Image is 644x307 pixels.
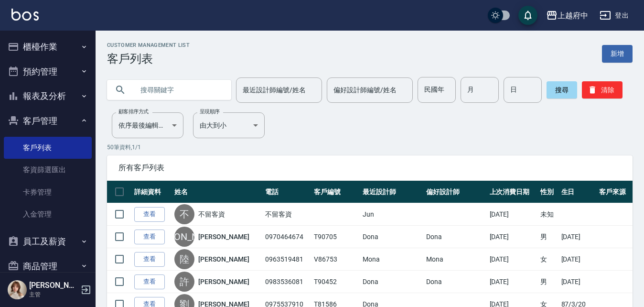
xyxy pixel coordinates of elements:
button: 上越府中 [542,6,592,25]
button: 櫃檯作業 [4,34,92,59]
td: [DATE] [487,203,538,226]
img: Logo [11,9,39,21]
td: Jun [360,203,424,226]
a: 入金管理 [4,203,92,225]
th: 最近設計師 [360,181,424,203]
span: 所有客戶列表 [118,163,621,173]
td: [DATE] [559,271,597,293]
div: [PERSON_NAME] [174,227,194,247]
th: 客戶編號 [311,181,360,203]
button: 報表及分析 [4,84,92,109]
td: [DATE] [559,226,597,248]
a: 不留客資 [198,209,225,219]
th: 詳細資料 [132,181,172,203]
th: 生日 [559,181,597,203]
a: [PERSON_NAME] [198,254,249,264]
div: 陸 [174,249,194,269]
div: 由大到小 [193,112,265,138]
p: 50 筆資料, 1 / 1 [107,143,633,152]
a: 卡券管理 [4,181,92,203]
td: [DATE] [487,248,538,271]
td: 0983536081 [263,271,311,293]
th: 姓名 [172,181,263,203]
th: 客戶來源 [597,181,633,203]
a: [PERSON_NAME] [198,232,249,241]
td: Dona [424,226,487,248]
a: 查看 [134,230,165,244]
a: 查看 [134,252,165,267]
button: 商品管理 [4,254,92,279]
td: 男 [538,271,558,293]
th: 電話 [263,181,311,203]
div: 上越府中 [558,10,588,22]
button: 搜尋 [547,81,577,99]
button: save [518,6,537,25]
label: 顧客排序方式 [118,108,149,115]
td: 不留客資 [263,203,311,226]
button: 客戶管理 [4,109,92,133]
a: [PERSON_NAME] [198,277,249,286]
td: 男 [538,226,558,248]
th: 上次消費日期 [487,181,538,203]
td: T90705 [311,226,360,248]
td: Dona [360,226,424,248]
a: 客戶列表 [4,137,92,159]
td: [DATE] [487,226,538,248]
h3: 客戶列表 [107,52,190,66]
div: 依序最後編輯時間 [112,112,183,138]
p: 主管 [29,290,78,299]
a: 客資篩選匯出 [4,159,92,181]
td: 女 [538,248,558,271]
label: 呈現順序 [200,108,220,115]
div: 許 [174,272,194,292]
div: 不 [174,204,194,224]
td: Mona [424,248,487,271]
td: [DATE] [487,271,538,293]
td: T90452 [311,271,360,293]
td: Dona [360,271,424,293]
button: 預約管理 [4,59,92,84]
h2: Customer Management List [107,42,190,48]
h5: [PERSON_NAME] [29,281,78,290]
img: Person [8,280,27,299]
th: 性別 [538,181,558,203]
td: 0963519481 [263,248,311,271]
a: 新增 [602,45,633,63]
button: 員工及薪資 [4,229,92,254]
td: Dona [424,271,487,293]
button: 登出 [596,7,633,24]
th: 偏好設計師 [424,181,487,203]
td: 未知 [538,203,558,226]
a: 查看 [134,207,165,222]
td: 0970464674 [263,226,311,248]
td: V86753 [311,248,360,271]
a: 查看 [134,274,165,289]
input: 搜尋關鍵字 [134,77,224,103]
td: Mona [360,248,424,271]
td: [DATE] [559,248,597,271]
button: 清除 [582,81,623,99]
